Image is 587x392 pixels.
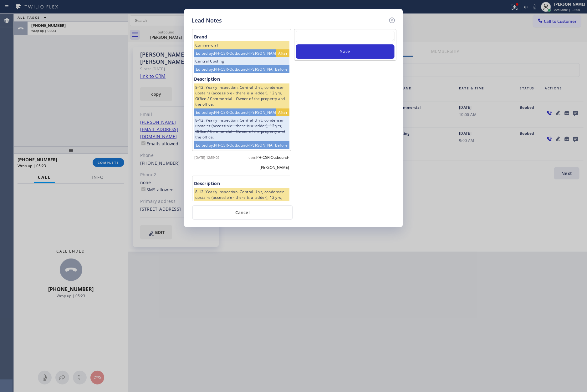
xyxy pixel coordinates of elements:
[194,108,282,116] div: Edited by: PH-CSR-Outbound-[PERSON_NAME]
[194,141,282,149] div: Edited by: PH-CSR-Outbound-[PERSON_NAME]
[194,65,282,73] div: Edited by: PH-CSR-Outbound-[PERSON_NAME]
[194,49,282,57] div: Edited by: PH-CSR-Outbound-[PERSON_NAME]
[194,75,289,83] div: Description
[191,16,222,25] h5: Lead Notes
[256,155,289,170] span: PH-CSR-Outbound-[PERSON_NAME]
[194,83,289,108] div: 8-12, Yearly Inspection. Central Unit, condenser upstairs (accessible - there is a ladder), 12 yr...
[194,41,289,49] div: Commercial
[194,57,289,65] div: Central Cooling
[194,155,219,160] span: [DATE] 12:59:02
[192,205,293,220] button: Cancel
[194,116,289,141] div: 8-12, Yearly Inspection. Central Unit, condenser upstairs (accessible - there is a ladder), 12 yr...
[276,49,289,57] div: After
[296,44,395,59] button: Save
[194,33,289,41] div: Brand
[194,179,289,188] div: Description
[194,188,289,213] div: 8-12, Yearly Inspection. Central Unit, condenser upstairs (accessible - there is a ladder), 12 yr...
[273,141,289,149] div: Before
[273,65,289,73] div: Before
[248,155,256,160] span: user:
[276,108,289,116] div: After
